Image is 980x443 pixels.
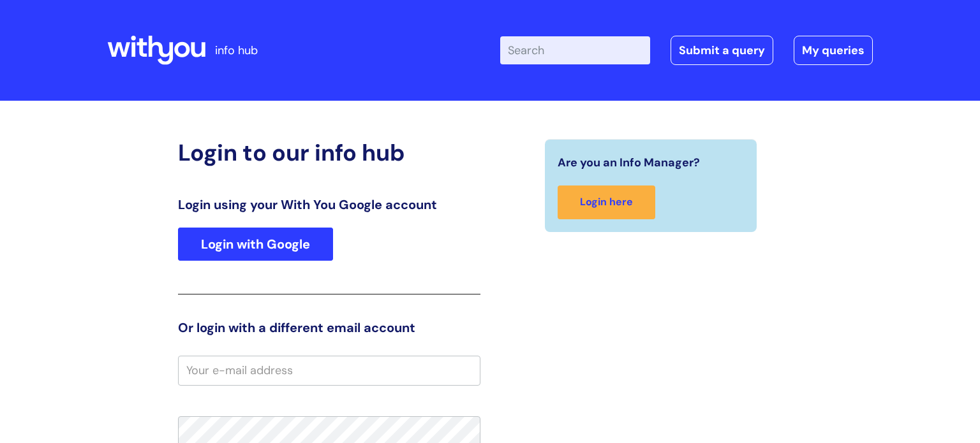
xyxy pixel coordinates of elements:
span: Are you an Info Manager? [558,152,700,173]
a: Login with Google [178,228,333,261]
h3: Login using your With You Google account [178,197,480,212]
h3: Or login with a different email account [178,320,480,335]
h2: Login to our info hub [178,139,480,166]
p: info hub [215,40,258,61]
input: Your e-mail address [178,356,480,385]
a: Login here [558,185,655,219]
a: Submit a query [671,36,773,65]
input: Search [500,36,650,64]
a: My queries [794,36,873,65]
